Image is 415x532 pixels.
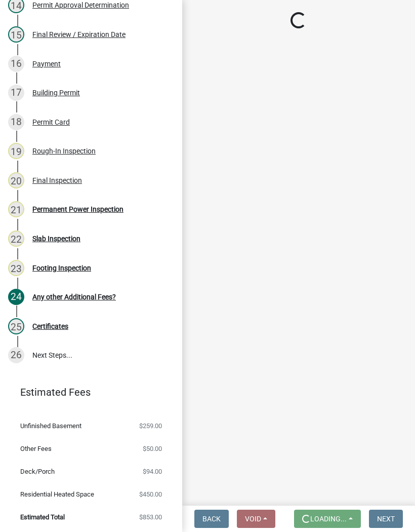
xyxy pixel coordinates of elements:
[194,510,229,528] button: Back
[369,510,403,528] button: Next
[8,382,166,402] a: Estimated Fees
[8,172,24,188] div: 20
[310,515,347,523] span: Loading...
[20,468,55,475] span: Deck/Porch
[8,201,24,217] div: 21
[32,293,116,300] div: Any other Additional Fees?
[202,515,221,523] span: Back
[294,510,361,528] button: Loading...
[32,31,126,38] div: Final Review / Expiration Date
[139,514,162,520] span: $853.00
[32,89,80,96] div: Building Permit
[8,56,24,72] div: 16
[32,235,80,242] div: Slab Inspection
[237,510,275,528] button: Void
[32,60,61,67] div: Payment
[32,323,68,330] div: Certificates
[32,147,96,155] div: Rough-In Inspection
[8,318,24,334] div: 25
[20,423,81,429] span: Unfinished Basement
[8,114,24,130] div: 18
[32,177,82,184] div: Final Inspection
[32,264,91,272] div: Footing Inspection
[32,119,70,126] div: Permit Card
[8,231,24,247] div: 22
[8,85,24,101] div: 17
[8,347,24,363] div: 26
[8,260,24,276] div: 23
[20,445,52,452] span: Other Fees
[245,515,261,523] span: Void
[377,515,395,523] span: Next
[143,445,162,452] span: $50.00
[139,423,162,429] span: $259.00
[139,491,162,498] span: $450.00
[32,2,129,9] div: Permit Approval Determination
[8,143,24,159] div: 19
[8,289,24,305] div: 24
[20,491,94,498] span: Residential Heated Space
[32,206,123,213] div: Permanent Power Inspection
[8,26,24,43] div: 15
[143,468,162,475] span: $94.00
[20,514,65,520] span: Estimated Total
